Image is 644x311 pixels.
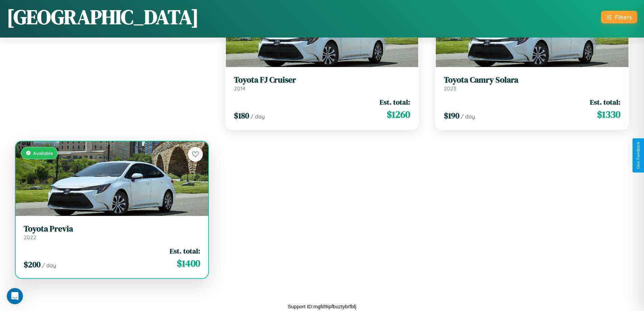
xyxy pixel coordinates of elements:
[177,257,200,270] span: $ 1400
[234,75,410,85] h3: Toyota FJ Cruiser
[615,14,632,21] div: Filters
[234,85,245,92] span: 2014
[636,142,641,169] div: Give Feedback
[590,97,620,107] span: Est. total:
[444,75,620,92] a: Toyota Camry Solara2023
[234,110,249,121] span: $ 180
[597,108,620,121] span: $ 1330
[24,234,36,241] span: 2022
[24,224,200,241] a: Toyota Previa2022
[42,262,56,269] span: / day
[7,288,23,304] iframe: Intercom live chat
[380,97,410,107] span: Est. total:
[461,113,475,120] span: / day
[444,110,459,121] span: $ 190
[387,108,410,121] span: $ 1260
[601,11,637,23] button: Filters
[234,75,410,92] a: Toyota FJ Cruiser2014
[24,224,200,234] h3: Toyota Previa
[33,150,53,156] span: Available
[24,259,41,270] span: $ 200
[251,113,265,120] span: / day
[288,302,356,311] p: Support ID: mgfd9ipfbuztybrfbfj
[7,3,199,31] h1: [GEOGRAPHIC_DATA]
[444,85,456,92] span: 2023
[170,246,200,256] span: Est. total:
[444,75,620,85] h3: Toyota Camry Solara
